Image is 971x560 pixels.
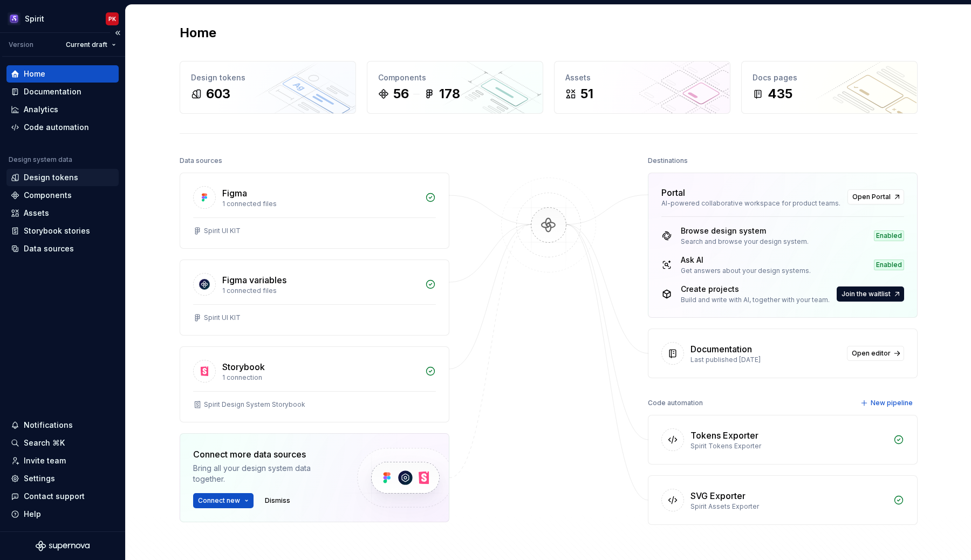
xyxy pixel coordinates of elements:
div: Figma [222,187,247,200]
div: 51 [580,85,593,103]
button: Dismiss [260,493,295,508]
button: Current draft [61,37,121,52]
div: Data sources [24,243,74,254]
div: Destinations [648,153,688,168]
div: Home [24,69,45,79]
a: Design tokens [6,169,119,186]
a: Settings [6,470,119,487]
div: Get answers about your design systems. [681,267,811,275]
a: Storybook stories [6,222,119,240]
div: Figma variables [222,274,286,286]
div: Last published [DATE] [690,356,840,364]
div: Search ⌘K [24,438,65,448]
div: Assets [24,208,49,218]
button: Help [6,506,119,523]
a: Documentation [6,83,119,100]
div: Connect more data sources [193,448,339,461]
div: Search and browse your design system. [681,237,809,246]
span: Dismiss [265,496,290,505]
button: Search ⌘K [6,434,119,452]
a: Components [6,187,119,204]
div: Spirit [25,13,44,24]
div: AI-powered collaborative workspace for product teams. [661,199,841,208]
a: Data sources [6,240,119,257]
button: Collapse sidebar [110,25,125,40]
a: Code automation [6,119,119,136]
a: Assets [6,204,119,222]
div: Documentation [690,343,752,356]
div: Components [24,190,72,201]
div: 1 connected files [222,200,419,208]
div: 56 [393,85,409,103]
div: Code automation [648,395,703,411]
span: Open editor [852,349,891,358]
div: 1 connection [222,373,419,382]
a: Figma variables1 connected filesSpirit UI KIT [180,259,449,336]
div: Settings [24,473,55,484]
div: Invite team [24,455,66,466]
div: Portal [661,186,685,199]
div: Documentation [24,86,81,97]
a: Assets51 [554,61,730,114]
a: Analytics [6,101,119,118]
div: Version [9,40,33,49]
div: Spirit Design System Storybook [204,400,305,409]
span: Current draft [66,40,107,49]
div: Tokens Exporter [690,429,758,442]
div: Spirit UI KIT [204,227,241,235]
div: Docs pages [753,72,906,83]
div: Design system data [9,155,72,164]
div: 178 [439,85,460,103]
div: Spirit Assets Exporter [690,502,887,511]
div: 435 [768,85,792,103]
div: Browse design system [681,226,809,236]
div: Design tokens [191,72,345,83]
a: Components56178 [367,61,543,114]
a: Docs pages435 [741,61,918,114]
img: 63932fde-23f0-455f-9474-7c6a8a4930cd.png [8,12,20,25]
div: Notifications [24,420,73,431]
span: Open Portal [852,193,891,201]
div: Create projects [681,284,830,295]
div: Storybook [222,360,265,373]
div: Assets [565,72,719,83]
div: Ask AI [681,255,811,265]
h2: Home [180,24,216,42]
a: Storybook1 connectionSpirit Design System Storybook [180,346,449,422]
span: Join the waitlist [842,290,891,298]
div: Spirit Tokens Exporter [690,442,887,450]
div: Enabled [874,230,904,241]
div: Contact support [24,491,85,502]
div: 603 [206,85,230,103]
div: Enabled [874,259,904,270]
button: Connect new [193,493,254,508]
a: Design tokens603 [180,61,356,114]
div: 1 connected files [222,286,419,295]
button: SpiritPK [2,7,123,30]
a: Open Portal [847,189,904,204]
div: PK [108,15,116,23]
div: Spirit UI KIT [204,313,241,322]
button: New pipeline [857,395,918,411]
div: SVG Exporter [690,489,746,502]
div: Storybook stories [24,226,90,236]
button: Notifications [6,416,119,434]
a: Figma1 connected filesSpirit UI KIT [180,173,449,249]
a: Invite team [6,452,119,469]
div: Code automation [24,122,89,133]
a: Home [6,65,119,83]
div: Analytics [24,104,58,115]
div: Bring all your design system data together. [193,463,339,484]
span: New pipeline [871,399,913,407]
div: Components [378,72,532,83]
button: Join the waitlist [837,286,904,302]
div: Build and write with AI, together with your team. [681,296,830,304]
div: Help [24,509,41,520]
div: Design tokens [24,172,78,183]
span: Connect new [198,496,240,505]
div: Data sources [180,153,222,168]
svg: Supernova Logo [36,541,90,551]
a: Open editor [847,346,904,361]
